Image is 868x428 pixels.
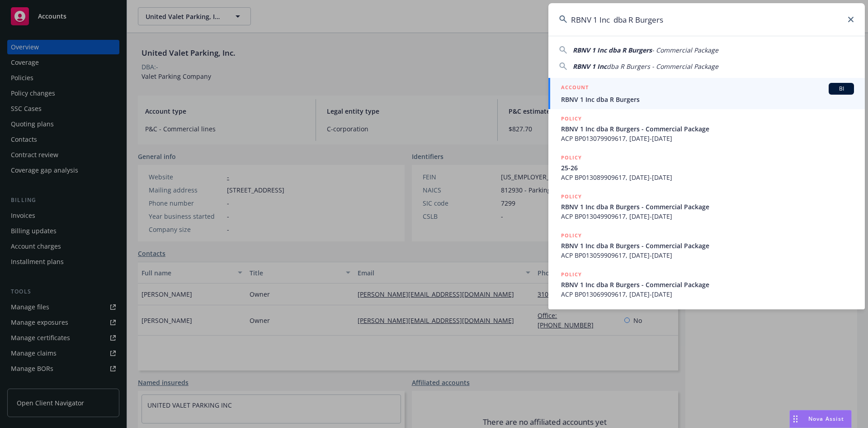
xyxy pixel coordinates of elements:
a: POLICYRBNV 1 Inc dba R Burgers - Commercial PackageACP BP013059909617, [DATE]-[DATE] [548,226,865,265]
div: Drag to move [790,410,801,428]
span: dba R Burgers - Commercial Package [607,62,718,71]
h5: POLICY [561,153,582,162]
h5: ACCOUNT [561,83,589,94]
h5: POLICY [561,192,582,201]
a: POLICYRBNV 1 Inc dba R Burgers - Commercial PackageACP BP013049909617, [DATE]-[DATE] [548,187,865,226]
h5: POLICY [561,114,582,123]
a: ACCOUNTBIRBNV 1 Inc dba R Burgers [548,78,865,109]
span: RBNV 1 Inc dba R Burgers [561,95,854,104]
input: Search... [548,3,865,36]
span: Nova Assist [808,415,844,423]
span: RBNV 1 Inc dba R Burgers - Commercial Package [561,280,854,289]
span: ACP BP013059909617, [DATE]-[DATE] [561,250,854,260]
button: Nova Assist [789,410,852,428]
span: ACP BP013069909617, [DATE]-[DATE] [561,289,854,299]
span: RBNV 1 Inc [573,62,607,71]
span: RBNV 1 Inc dba R Burgers - Commercial Package [561,241,854,250]
span: RBNV 1 Inc dba R Burgers - Commercial Package [561,202,854,212]
h5: POLICY [561,270,582,279]
span: 25-26 [561,163,854,173]
span: RBNV 1 Inc dba R Burgers - Commercial Package [561,124,854,134]
a: POLICYRBNV 1 Inc dba R Burgers - Commercial PackageACP BP013069909617, [DATE]-[DATE] [548,265,865,304]
span: - Commercial Package [652,46,718,54]
span: ACP BP013079909617, [DATE]-[DATE] [561,134,854,143]
a: POLICY25-26ACP BP013089909617, [DATE]-[DATE] [548,148,865,187]
span: ACP BP013049909617, [DATE]-[DATE] [561,212,854,221]
span: RBNV 1 Inc dba R Burgers [573,46,652,54]
span: BI [832,85,850,93]
h5: POLICY [561,231,582,240]
span: ACP BP013089909617, [DATE]-[DATE] [561,173,854,182]
a: POLICYRBNV 1 Inc dba R Burgers - Commercial PackageACP BP013079909617, [DATE]-[DATE] [548,109,865,148]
